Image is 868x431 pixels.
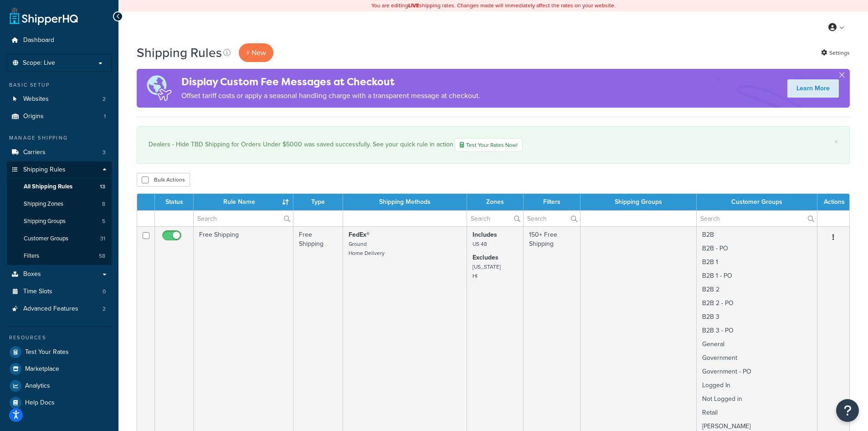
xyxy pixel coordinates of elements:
[103,305,106,313] span: 2
[102,218,105,225] span: 5
[149,138,838,152] div: Dealers - Hide TBD Shipping for Orders Under $5000 was saved successfully. See your quick rule in...
[103,149,106,156] span: 3
[524,211,580,226] input: Search
[408,1,419,10] b: LIVE
[24,183,72,191] span: All Shipping Rules
[102,200,105,208] span: 8
[137,173,190,187] button: Bulk Actions
[702,395,812,404] p: Not Logged in
[7,248,112,265] li: Filters
[702,353,812,363] p: Government
[7,134,112,142] div: Manage Shipping
[7,395,112,411] a: Help Docs
[834,138,838,145] a: ×
[7,108,112,125] li: Origins
[24,235,68,243] span: Customer Groups
[23,36,54,44] span: Dashboard
[343,194,467,210] th: Shipping Methods
[99,252,105,260] span: 58
[103,95,106,103] span: 2
[7,213,112,230] a: Shipping Groups 5
[7,248,112,265] a: Filters 58
[293,194,343,210] th: Type
[473,263,501,280] small: [US_STATE] HI
[103,288,106,296] span: 0
[7,230,112,247] li: Customer Groups
[702,340,812,349] p: General
[155,194,194,210] th: Status
[7,301,112,317] li: Advanced Features
[181,74,480,89] h4: Display Custom Fee Messages at Checkout
[473,230,497,239] strong: Includes
[23,149,46,156] span: Carriers
[7,32,112,49] a: Dashboard
[702,326,812,335] p: B2B 3 - PO
[194,194,293,210] th: Rule Name : activate to sort column ascending
[25,365,59,373] span: Marketplace
[10,7,78,25] a: ShipperHQ Home
[137,69,181,108] img: duties-banner-06bc72dcb5fe05cb3f9472aba00be2ae8eb53ab6f0d8bb03d382ba314ac3c341.png
[787,79,839,98] a: Learn More
[7,283,112,300] li: Time Slots
[702,422,812,431] p: [PERSON_NAME]
[702,271,812,280] p: B2B 1 - PO
[821,47,850,59] a: Settings
[7,91,112,108] a: Websites 2
[194,211,293,226] input: Search
[7,283,112,300] a: Time Slots 0
[7,230,112,247] a: Customer Groups 31
[7,144,112,161] li: Carriers
[23,95,49,103] span: Websites
[104,113,106,120] span: 1
[25,348,69,356] span: Test Your Rates
[7,196,112,213] li: Shipping Zones
[23,113,44,120] span: Origins
[473,253,498,262] strong: Excludes
[7,361,112,377] a: Marketplace
[25,399,55,407] span: Help Docs
[7,378,112,394] a: Analytics
[100,235,105,243] span: 31
[7,161,112,178] a: Shipping Rules
[702,381,812,390] p: Logged In
[7,178,112,195] li: All Shipping Rules
[467,194,524,210] th: Zones
[23,288,52,296] span: Time Slots
[702,299,812,308] p: B2B 2 - PO
[7,344,112,360] a: Test Your Rates
[349,230,370,239] strong: FedEx®
[455,138,523,152] a: Test Your Rates Now!
[23,166,66,174] span: Shipping Rules
[7,266,112,283] a: Boxes
[702,285,812,294] p: B2B 2
[7,196,112,213] a: Shipping Zones 8
[7,161,112,265] li: Shipping Rules
[23,59,55,67] span: Scope: Live
[100,183,105,191] span: 13
[702,408,812,417] p: Retail
[137,44,222,62] h1: Shipping Rules
[7,144,112,161] a: Carriers 3
[697,211,817,226] input: Search
[23,305,78,313] span: Advanced Features
[580,194,696,210] th: Shipping Groups
[524,194,580,210] th: Filters
[25,382,50,390] span: Analytics
[181,89,480,102] p: Offset tariff costs or apply a seasonal handling charge with a transparent message at checkout.
[702,367,812,376] p: Government - PO
[24,252,39,260] span: Filters
[7,108,112,125] a: Origins 1
[24,218,66,225] span: Shipping Groups
[702,312,812,322] p: B2B 3
[239,43,273,62] p: + New
[473,240,487,248] small: US 48
[7,213,112,230] li: Shipping Groups
[7,81,112,89] div: Basic Setup
[7,178,112,195] a: All Shipping Rules 13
